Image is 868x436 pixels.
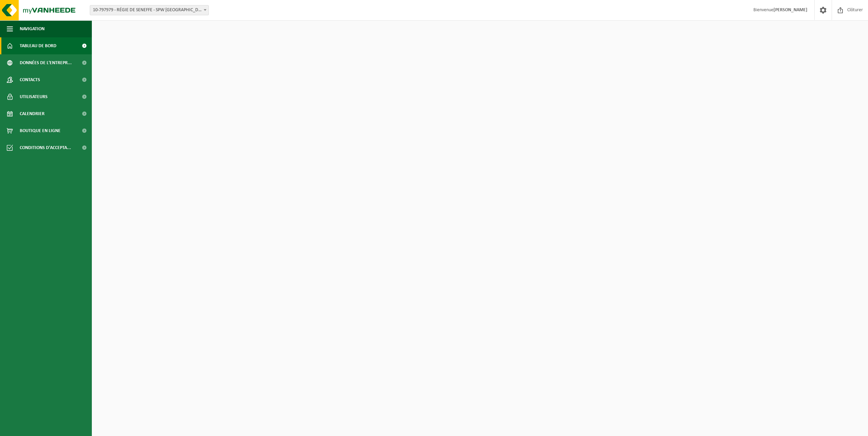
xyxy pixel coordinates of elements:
[90,5,209,15] span: 10-797979 - RÉGIE DE SENEFFE - SPW CHARLEROI - SENEFFE
[773,7,807,13] strong: [PERSON_NAME]
[20,20,45,37] span: Navigation
[20,71,40,88] span: Contacts
[20,88,48,105] span: Utilisateurs
[20,122,61,139] span: Boutique en ligne
[20,37,56,54] span: Tableau de bord
[20,105,45,122] span: Calendrier
[90,5,208,15] span: 10-797979 - RÉGIE DE SENEFFE - SPW CHARLEROI - SENEFFE
[20,139,71,156] span: Conditions d'accepta...
[20,54,72,71] span: Données de l'entrepr...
